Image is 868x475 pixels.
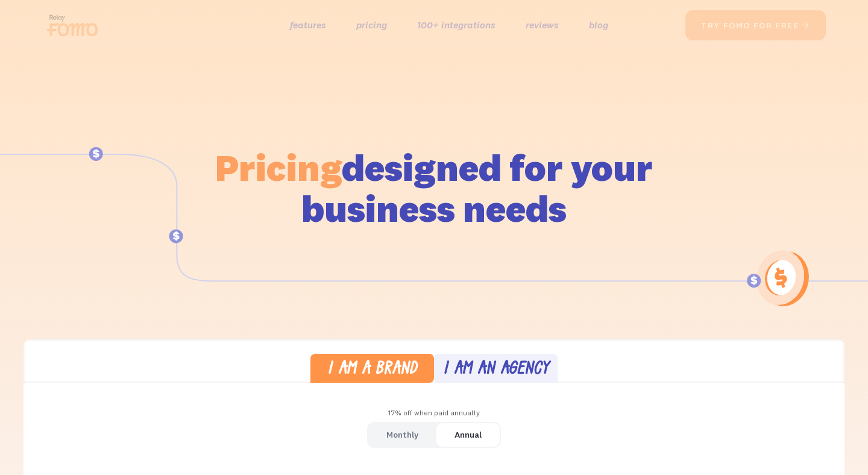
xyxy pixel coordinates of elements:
[685,10,826,40] a: try fomo for free
[589,16,608,34] a: blog
[417,16,495,34] a: 100+ integrations
[215,144,342,190] span: Pricing
[801,20,811,31] span: 
[454,426,482,444] div: Annual
[356,16,387,34] a: pricing
[443,361,549,379] div: I am an agency
[215,147,653,229] h1: designed for your business needs
[526,16,559,34] a: reviews
[327,361,417,379] div: I am a brand
[24,404,844,422] div: 17% off when paid annually
[386,426,418,444] div: Monthly
[290,16,326,34] a: features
